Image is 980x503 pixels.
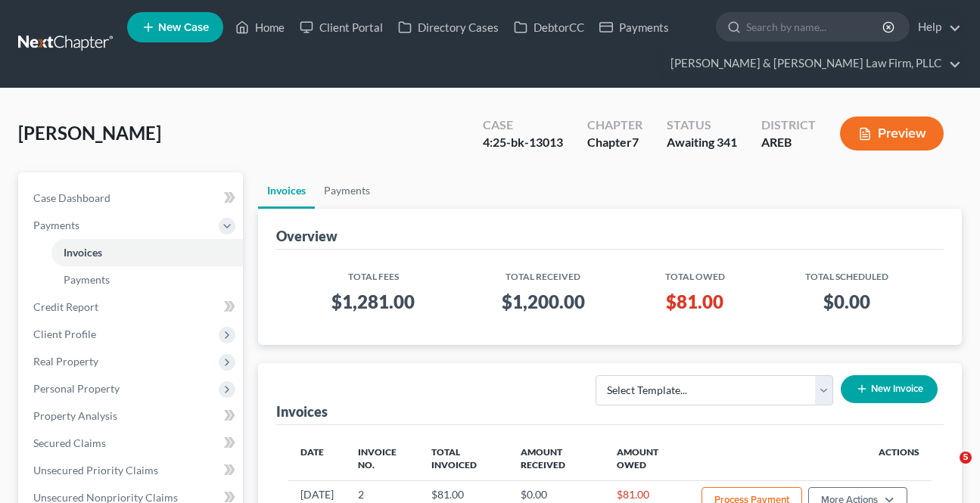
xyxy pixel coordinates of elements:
h3: $1,200.00 [471,290,617,314]
div: Awaiting 341 [667,134,737,151]
span: Payments [64,273,110,286]
div: Status [667,116,737,134]
th: Total Fees [288,262,459,284]
th: Actions [689,437,932,481]
div: AREB [761,134,816,151]
iframe: Intercom live chat [929,452,965,488]
div: Chapter [587,134,642,151]
a: Invoices [51,239,243,266]
th: Amount Owed [605,437,689,481]
th: Total Owed [628,262,761,284]
h3: $0.00 [773,290,919,314]
th: Date [288,437,346,481]
span: Invoices [64,246,102,259]
span: New Case [158,22,209,33]
a: Invoices [258,172,315,209]
button: New Invoice [841,375,938,403]
th: Total Invoiced [419,437,508,481]
th: Total Received [459,262,629,284]
a: Client Portal [292,14,390,41]
div: Overview [276,227,338,245]
span: Property Analysis [33,409,117,422]
button: Preview [840,116,944,151]
div: District [761,116,816,134]
th: Amount Received [509,437,605,481]
a: Unsecured Priority Claims [21,457,243,484]
span: Secured Claims [33,436,106,449]
h3: $81.00 [640,290,749,314]
div: Chapter [587,116,642,134]
span: Personal Property [33,382,120,395]
a: Payments [592,14,677,41]
div: Case [483,116,563,134]
span: Case Dashboard [33,191,110,204]
a: Payments [51,266,243,293]
span: Unsecured Priority Claims [33,464,158,477]
span: 7 [632,135,639,149]
a: DebtorCC [506,14,592,41]
input: Search by name... [746,13,885,41]
th: Total Scheduled [761,262,932,284]
span: Client Profile [33,328,96,340]
span: [PERSON_NAME] [18,122,161,144]
div: Invoices [276,402,328,421]
a: Help [910,14,961,41]
div: 4:25-bk-13013 [483,134,563,151]
a: [PERSON_NAME] & [PERSON_NAME] Law Firm, PLLC [663,50,961,77]
a: Property Analysis [21,402,243,430]
a: Credit Report [21,293,243,321]
h3: $1,281.00 [300,290,446,314]
th: Invoice No. [346,437,420,481]
span: Real Property [33,355,98,368]
a: Directory Cases [390,14,506,41]
span: Credit Report [33,300,98,313]
a: Home [228,14,292,41]
span: Payments [33,219,79,231]
span: 5 [960,452,972,464]
a: Payments [315,172,379,209]
a: Case Dashboard [21,185,243,212]
a: Secured Claims [21,430,243,457]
